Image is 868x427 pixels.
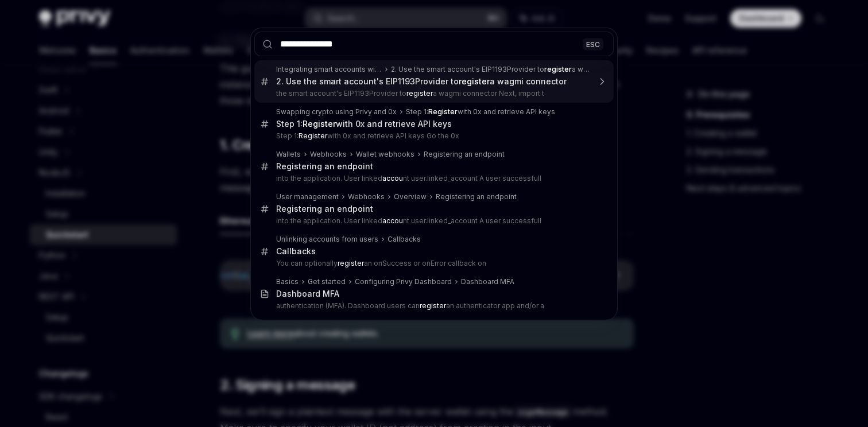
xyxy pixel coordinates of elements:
[436,192,517,201] div: Registering an endpoint
[356,150,414,159] div: Wallet webhooks
[276,192,339,201] div: User management
[276,174,590,183] p: into the application. User linked nt user.linked_account A user successfull
[394,192,427,201] div: Overview
[299,131,327,140] b: Register
[276,301,590,310] p: authentication (MFA). Dashboard users can an authenticator app and/or a
[544,65,572,73] b: register
[276,119,452,129] div: Step 1: with 0x and retrieve API keys
[276,235,378,244] div: Unlinking accounts from users
[276,107,397,117] div: Swapping crypto using Privy and 0x
[276,65,382,74] div: Integrating smart accounts with wagmi
[276,204,373,214] div: Registering an endpoint
[348,192,385,201] div: Webhooks
[406,89,433,98] b: register
[424,150,505,159] div: Registering an endpoint
[459,76,490,86] b: register
[406,107,555,117] div: Step 1: with 0x and retrieve API keys
[276,246,316,257] div: Callbacks
[355,277,452,286] div: Configuring Privy Dashboard
[276,150,301,159] div: Wallets
[382,174,403,183] b: accou
[420,301,446,310] b: register
[276,289,339,299] div: Dashboard MFA
[391,65,590,74] div: 2. Use the smart account's EIP1193Provider to a wagmi connector
[276,277,299,286] div: Basics
[461,277,514,286] div: Dashboard MFA
[338,259,364,267] b: register
[276,259,590,268] p: You can optionally an onSuccess or onError callback on
[583,38,603,50] div: ESC
[428,107,458,116] b: Register
[303,119,336,129] b: Register
[310,150,347,159] div: Webhooks
[308,277,346,286] div: Get started
[382,216,403,225] b: accou
[276,89,590,98] p: the smart account's EIP1193Provider to a wagmi connector Next, import t
[276,216,590,226] p: into the application. User linked nt user.linked_account A user successfull
[276,76,567,87] div: 2. Use the smart account's EIP1193Provider to a wagmi connector
[276,161,373,172] div: Registering an endpoint
[276,131,590,141] p: Step 1: with 0x and retrieve API keys Go the 0x
[387,235,421,244] div: Callbacks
